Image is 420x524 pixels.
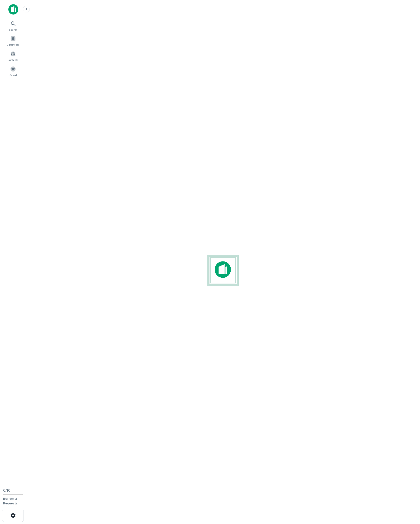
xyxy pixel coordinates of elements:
[2,19,25,33] a: Search
[7,43,19,47] span: Borrowers
[3,488,10,492] span: 0 / 10
[2,64,25,78] a: Saved
[9,27,17,32] span: Search
[8,4,18,15] img: capitalize-icon.png
[2,34,25,48] a: Borrowers
[2,49,25,63] a: Contacts
[9,73,17,77] span: Saved
[3,497,18,505] span: Borrower Requests
[8,58,18,62] span: Contacts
